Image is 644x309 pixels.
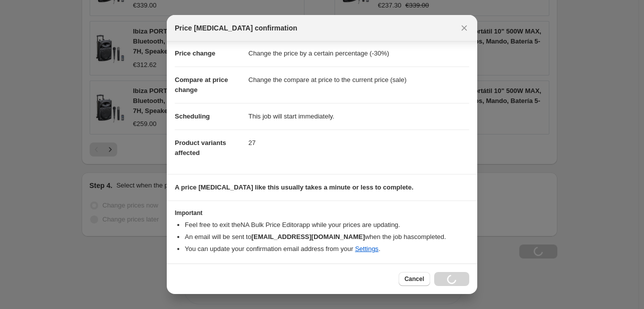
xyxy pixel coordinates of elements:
[248,40,469,66] dd: Change the price by a certain percentage (-30%)
[175,49,215,57] span: Price change
[248,66,469,93] dd: Change the compare at price to the current price (sale)
[251,233,365,240] b: [EMAIL_ADDRESS][DOMAIN_NAME]
[185,244,469,254] li: You can update your confirmation email address from your .
[175,112,210,120] span: Scheduling
[248,129,469,156] dd: 27
[175,76,228,93] span: Compare at price change
[248,103,469,129] dd: This job will start immediately.
[175,209,469,217] h3: Important
[457,21,471,35] button: Close
[175,183,414,191] b: A price [MEDICAL_DATA] like this usually takes a minute or less to complete.
[175,23,297,33] span: Price [MEDICAL_DATA] confirmation
[185,220,469,230] li: Feel free to exit the NA Bulk Price Editor app while your prices are updating.
[355,245,379,252] a: Settings
[175,139,226,156] span: Product variants affected
[399,272,430,286] button: Cancel
[185,232,469,242] li: An email will be sent to when the job has completed .
[405,275,424,283] span: Cancel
